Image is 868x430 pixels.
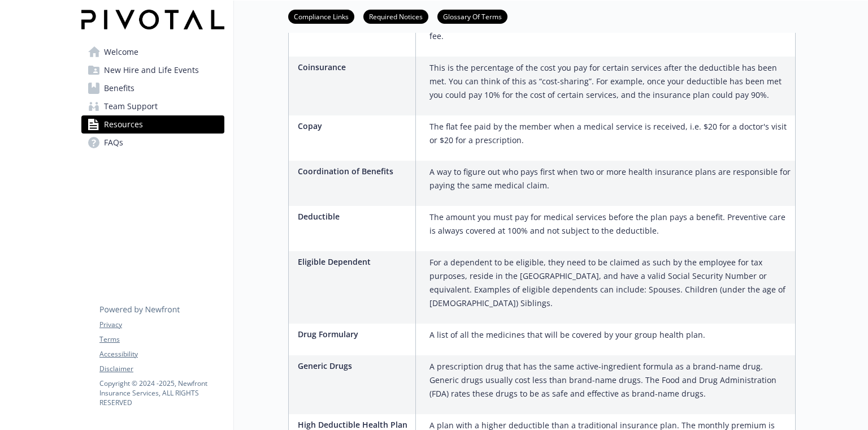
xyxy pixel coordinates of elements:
[298,256,411,268] p: Eligible Dependent
[298,165,411,177] p: Coordination of Benefits
[99,379,224,407] p: Copyright © 2024 - 2025 , Newfront Insurance Services, ALL RIGHTS RESERVED
[429,360,791,401] p: A prescription drug that has the same active-ingredient formula as a brand-name drug. Generic dru...
[437,11,507,21] a: Glossary Of Terms
[104,79,134,97] span: Benefits
[363,11,428,21] a: Required Notices
[298,61,411,73] p: Coinsurance
[298,120,411,132] p: Copay
[81,115,224,134] a: Resources
[104,43,138,61] span: Welcome
[429,328,705,342] p: A list of all the medicines that will be covered by your group health plan.
[288,11,354,21] a: Compliance Links
[429,61,791,102] p: This is the percentage of the cost you pay for certain services after the deductible has been met...
[81,61,224,79] a: New Hire and Life Events
[298,328,411,340] p: Drug Formulary
[81,134,224,152] a: FAQs
[99,364,224,374] a: Disclaimer
[104,97,158,115] span: Team Support
[81,79,224,97] a: Benefits
[104,134,123,152] span: FAQs
[429,165,791,192] p: A way to figure out who pays first when two or more health insurance plans are responsible for pa...
[429,256,791,310] p: For a dependent to be eligible, they need to be claimed as such by the employee for tax purposes,...
[99,334,224,345] a: Terms
[429,210,791,238] p: The amount you must pay for medical services before the plan pays a benefit. Preventive care is a...
[99,349,224,359] a: Accessibility
[298,210,411,222] p: Deductible
[99,320,224,330] a: Privacy
[104,61,199,79] span: New Hire and Life Events
[81,97,224,115] a: Team Support
[429,120,791,147] p: The flat fee paid by the member when a medical service is received, i.e. $20 for a doctor's visit...
[81,43,224,61] a: Welcome
[104,115,143,134] span: Resources
[298,360,411,372] p: Generic Drugs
